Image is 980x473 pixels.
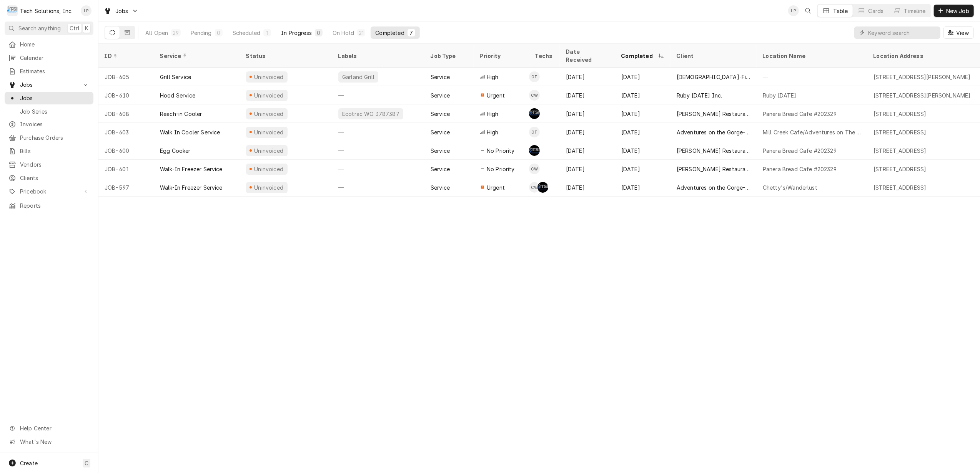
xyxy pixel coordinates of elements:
[20,160,90,169] span: Vendors
[20,81,78,89] span: Jobs
[487,165,515,173] span: No Priority
[20,424,89,432] span: Help Center
[904,7,926,15] div: Timeline
[98,141,154,160] div: JOB-600
[5,51,93,64] a: Calendar
[945,7,971,15] span: New Job
[788,5,799,16] div: LP
[160,147,191,155] div: Egg Cooker
[20,134,90,142] span: Purchase Orders
[529,145,540,156] div: Shaun Booth's Avatar
[173,29,179,37] div: 29
[98,178,154,197] div: JOB-597
[537,182,548,193] div: SB
[5,92,93,104] a: Jobs
[560,160,615,178] div: [DATE]
[160,110,202,118] div: Reach-in Cooler
[20,147,90,155] span: Bills
[529,127,540,137] div: Otis Tooley's Avatar
[763,184,817,192] div: Chetty's/Wanderlust
[332,86,424,104] div: —
[332,178,424,197] div: —
[160,184,223,192] div: Walk-In Freezer Service
[560,68,615,86] div: [DATE]
[535,52,554,60] div: Techs
[5,131,93,144] a: Purchase Orders
[5,78,93,91] a: Go to Jobs
[615,68,671,86] div: [DATE]
[253,73,285,81] div: Uninvoiced
[529,108,540,119] div: Austin Fox's Avatar
[537,182,548,193] div: Shaun Booth's Avatar
[409,29,414,37] div: 7
[763,52,860,60] div: Location Name
[20,54,90,62] span: Calendar
[5,38,93,51] a: Home
[338,52,418,60] div: Labels
[5,21,93,35] button: Search anythingCtrlK
[763,128,861,136] div: Mill Creek Cafe/Adventures on The Gorge
[20,120,90,128] span: Invoices
[20,187,78,195] span: Pricebook
[874,165,927,173] div: [STREET_ADDRESS]
[81,5,92,16] div: LP
[615,123,671,141] div: [DATE]
[5,158,93,171] a: Vendors
[281,29,312,37] div: In Progress
[529,90,540,101] div: CW
[560,141,615,160] div: [DATE]
[246,52,324,60] div: Status
[20,94,90,102] span: Jobs
[5,65,93,78] a: Estimates
[160,91,195,99] div: Hood Service
[5,105,93,118] a: Job Series
[529,71,540,82] div: Otis Tooley's Avatar
[560,178,615,197] div: [DATE]
[487,110,499,118] span: High
[20,67,90,75] span: Estimates
[85,24,88,32] span: K
[5,435,93,448] a: Go to What's New
[615,141,671,160] div: [DATE]
[5,172,93,184] a: Clients
[20,174,90,182] span: Clients
[5,199,93,212] a: Reports
[85,459,88,467] span: C
[566,48,607,64] div: Date Received
[253,110,285,118] div: Uninvoiced
[18,24,61,32] span: Search anything
[431,184,450,192] div: Service
[874,128,927,136] div: [STREET_ADDRESS]
[115,7,128,15] span: Jobs
[869,7,884,15] div: Cards
[253,184,285,192] div: Uninvoiced
[529,90,540,101] div: Coleton Wallace's Avatar
[431,52,468,60] div: Job Type
[757,68,867,86] div: —
[253,91,285,99] div: Uninvoiced
[216,29,221,37] div: 0
[487,147,515,155] span: No Priority
[529,71,540,82] div: OT
[5,145,93,157] a: Bills
[20,107,90,116] span: Job Series
[874,147,927,155] div: [STREET_ADDRESS]
[160,165,223,173] div: Walk-In Freezer Service
[233,29,260,37] div: Scheduled
[763,147,837,155] div: Panera Bread Cafe #202329
[160,73,191,81] div: Grill Service
[529,145,540,156] div: SB
[333,29,354,37] div: On Hold
[5,185,93,198] a: Go to Pricebook
[265,29,270,37] div: 1
[105,52,146,60] div: ID
[341,110,400,118] div: Ecotrac WO 3787387
[431,128,450,136] div: Service
[615,178,671,197] div: [DATE]
[160,52,232,60] div: Service
[431,110,450,118] div: Service
[7,5,18,16] div: Tech Solutions, Inc.'s Avatar
[487,73,499,81] span: High
[560,123,615,141] div: [DATE]
[677,91,722,99] div: Ruby [DATE] Inc.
